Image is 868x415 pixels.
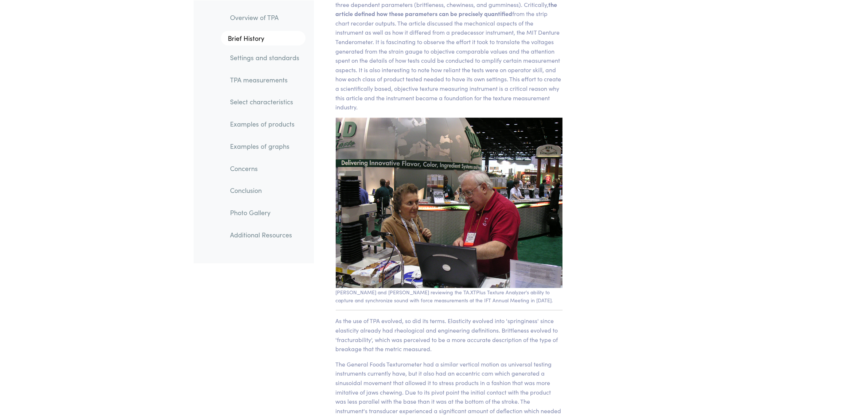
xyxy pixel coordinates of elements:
[336,316,563,353] p: As the use of TPA evolved, so did its terms. Elasticity evolved into 'springiness' since elastici...
[336,288,563,305] p: [PERSON_NAME] and [PERSON_NAME] reviewing the TA.XTPlus Texture Analyzer's ability to capture and...
[225,226,305,243] a: Additional Resources
[225,160,305,177] a: Concerns
[225,93,305,110] a: Select characteristics
[225,116,305,132] a: Examples of products
[336,118,563,288] img: tpa_boine_and_alina_at_ift2003.jpg
[225,182,305,199] a: Conclusion
[225,71,305,88] a: TPA measurements
[225,9,305,26] a: Overview of TPA
[225,204,305,221] a: Photo Gallery
[221,31,305,46] a: Brief History
[225,137,305,154] a: Examples of graphs
[225,49,305,66] a: Settings and standards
